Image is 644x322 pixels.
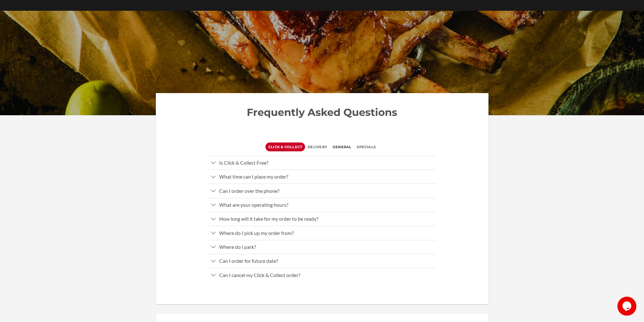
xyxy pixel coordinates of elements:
[208,172,219,184] button: Toggle
[219,244,256,250] span: Where do I park?
[208,240,436,254] a: Toggle Where do I park?
[208,186,219,198] button: Toggle
[208,242,219,254] button: Toggle
[219,202,288,208] span: What are your operating hours?
[208,268,436,282] a: Toggle Can I cancel my Click & Collect order?
[617,297,638,316] iframe: chat widget
[208,214,219,226] button: Toggle
[208,184,436,198] a: Toggle Can I order over the phone?
[208,270,219,282] button: Toggle
[208,157,219,169] button: Toggle
[208,198,436,212] a: Toggle What are your operating hours?
[268,142,302,151] span: Click & Collect
[357,142,376,151] span: specials
[208,212,436,226] a: Toggle How long will it take for my order to be ready?
[219,258,278,264] span: Can I order for future date?
[208,170,436,184] a: Toggle What time can I place my order?
[208,226,436,240] a: Toggle Where do I pick up my order from?
[208,228,219,240] button: Toggle
[208,156,436,170] a: Toggle Is Click & Collect Free?
[308,142,327,151] span: Delivery
[219,272,300,278] span: Can I cancel my Click & Collect order?
[208,254,436,268] a: Toggle Can I order for future date?
[219,216,318,222] span: How long will it take for my order to be ready?
[333,142,352,151] span: General
[208,256,219,268] button: Toggle
[219,188,279,194] span: Can I order over the phone?
[219,174,288,180] span: What time can I place my order?
[219,160,268,166] span: Is Click & Collect Free?
[169,106,476,119] h2: Frequently Asked Questions
[219,230,294,236] span: Where do I pick up my order from?
[208,199,219,212] button: Toggle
